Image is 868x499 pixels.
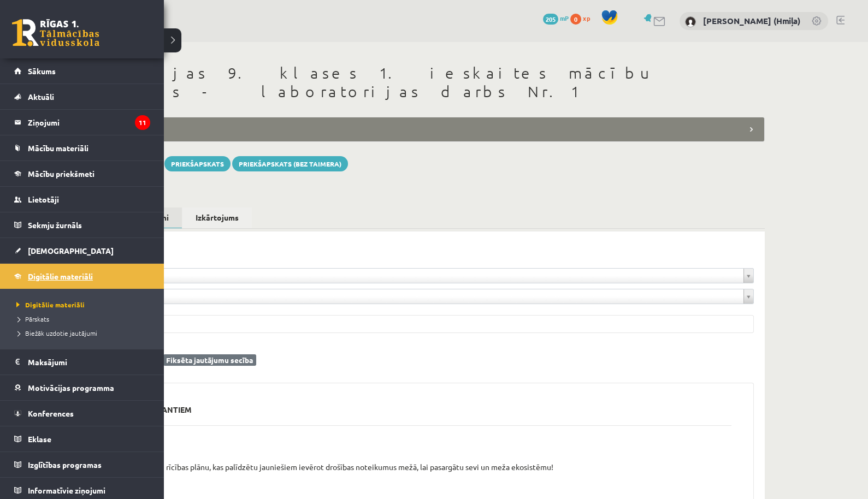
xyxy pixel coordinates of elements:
a: Digitālie materiāli [14,300,153,310]
span: Sākums [28,66,56,76]
a: Rīgas 1. Tālmācības vidusskola [12,19,99,46]
span: Visas sekcijas [81,269,739,283]
a: Konferences [14,401,150,426]
h3: Ar atbilžu variantiem [99,405,731,414]
a: Sekmju žurnāls [14,212,150,237]
span: Pārskats [14,314,49,323]
a: Sākums [14,58,150,84]
span: mP [560,14,569,22]
a: Maksājumi [14,349,150,375]
span: xp [583,14,590,22]
a: [PERSON_NAME] (Hmiļa) [703,15,800,26]
legend: Pamatdati [66,117,765,142]
a: Digitālie materiāli [14,264,150,289]
span: Konferences [28,408,74,418]
a: Ziņojumi11 [14,110,150,135]
span: Visi [81,289,739,304]
span: 205 [543,14,558,25]
h3: Filtrs [76,242,741,257]
a: Visas sekcijas [77,269,753,283]
a: Mācību priekšmeti [14,161,150,186]
span: Motivācijas programma [28,383,114,393]
span: Izglītības programas [28,460,102,470]
span: Eklase [28,434,51,444]
span: Digitālie materiāli [14,300,85,309]
a: Eklase [14,426,150,452]
span: Mācību priekšmeti [28,169,95,179]
a: Izglītības programas [14,452,150,477]
a: Priekšapskats [164,156,231,171]
span: 0 [570,14,581,25]
span: Biežāk uzdotie jautājumi [14,329,97,337]
a: Lietotāji [14,187,150,212]
a: 205 mP [543,14,569,22]
span: Aktuāli [28,92,54,102]
legend: Maksājumi [28,349,150,375]
span: [DEMOGRAPHIC_DATA] [28,246,114,256]
span: Digitālie materiāli [28,271,93,281]
a: Motivācijas programma [14,375,150,400]
a: Aktuāli [14,84,150,109]
a: [DEMOGRAPHIC_DATA] [14,238,150,263]
a: Mācību materiāli [14,135,150,161]
h2: 🤔 Pašrefleksija [76,346,267,372]
i: 11 [135,115,150,130]
a: 0 xp [570,14,595,22]
span: Fiksēta jautājumu secība [163,354,256,365]
h1: Bioloģijas 9. klases 1. ieskaites mācību materiāls - laboratorijas darbs Nr.1 [66,64,765,100]
a: Izkārtojums [182,207,252,228]
span: Lietotāji [28,194,59,204]
legend: Ziņojumi [28,110,150,135]
img: Anastasiia Khmil (Hmiļa) [685,16,696,27]
span: Mācību materiāli [28,143,88,153]
a: Priekšapskats (bez taimera) [232,156,348,171]
a: Visi [77,289,753,304]
span: Informatīvie ziņojumi [28,485,105,495]
span: Sekmju žurnāls [28,220,82,230]
a: Biežāk uzdotie jautājumi [14,328,153,338]
a: Pārskats [14,314,153,324]
p: Iesaki vismaz vienu rīcības plānu, kas palīdzētu jauniešiem ievērot drošības noteikumus mežā, lai... [99,462,731,473]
